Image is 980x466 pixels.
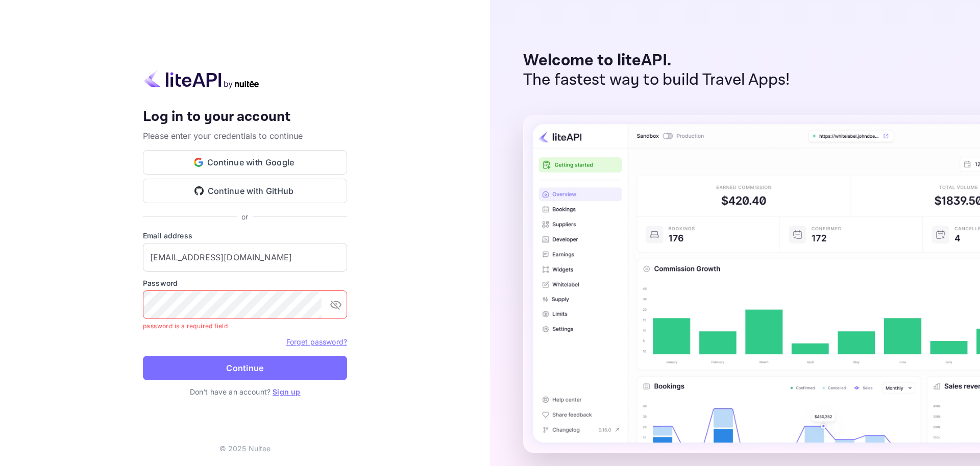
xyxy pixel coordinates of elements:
label: Email address [143,230,347,241]
img: liteapi [143,69,260,89]
p: © 2025 Nuitee [219,443,271,454]
p: Don't have an account? [143,386,347,397]
label: Password [143,278,347,288]
button: Continue [143,356,347,380]
a: Sign up [273,387,300,396]
p: Welcome to liteAPI. [523,51,790,70]
button: Continue with Google [143,150,347,175]
p: or [241,211,248,222]
a: Forget password? [286,336,347,347]
input: Enter your email address [143,243,347,272]
a: Forget password? [286,337,347,346]
p: Please enter your credentials to continue [143,130,347,142]
p: The fastest way to build Travel Apps! [523,70,790,90]
button: toggle password visibility [326,295,346,315]
button: Continue with GitHub [143,179,347,203]
h4: Log in to your account [143,108,347,126]
p: password is a required field [143,321,340,331]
